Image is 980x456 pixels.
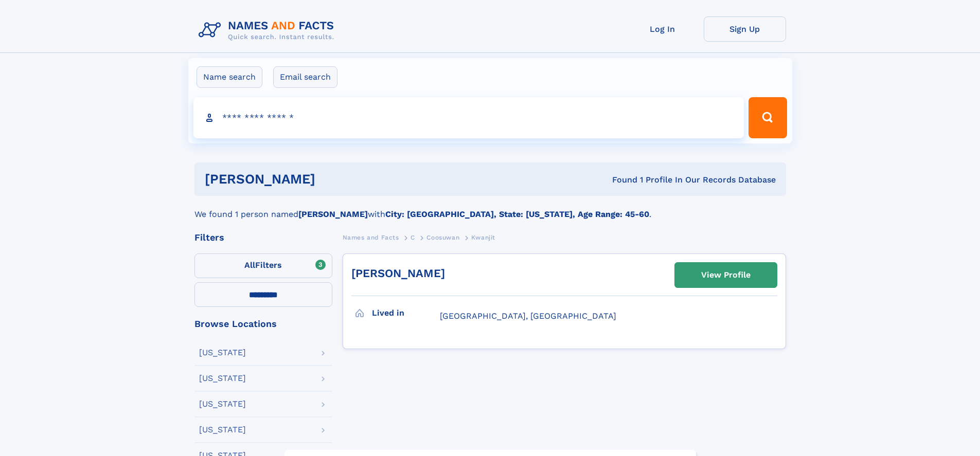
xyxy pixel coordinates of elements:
[701,263,751,287] div: View Profile
[426,234,459,241] span: Coosuwan
[194,196,786,221] div: We found 1 person named with .
[385,209,649,219] b: City: [GEOGRAPHIC_DATA], State: [US_STATE], Age Range: 45-60
[411,231,415,244] a: C
[199,349,246,357] div: [US_STATE]
[199,426,246,434] div: [US_STATE]
[471,234,495,241] span: Kwanjit
[426,231,459,244] a: Coosuwan
[273,66,337,88] label: Email search
[197,66,262,88] label: Name search
[704,16,786,42] a: Sign Up
[194,319,332,329] div: Browse Locations
[351,267,445,280] a: [PERSON_NAME]
[194,253,332,278] label: Filters
[193,97,744,138] input: search input
[205,173,464,186] h1: [PERSON_NAME]
[244,260,255,270] span: All
[675,263,777,287] a: View Profile
[749,97,787,138] button: Search Button
[194,16,343,44] img: Logo Names and Facts
[199,400,246,408] div: [US_STATE]
[194,233,332,242] div: Filters
[621,16,704,42] a: Log In
[343,231,399,244] a: Names and Facts
[464,174,776,186] div: Found 1 Profile In Our Records Database
[298,209,368,219] b: [PERSON_NAME]
[411,234,415,241] span: C
[372,304,440,322] h3: Lived in
[440,311,616,321] span: [GEOGRAPHIC_DATA], [GEOGRAPHIC_DATA]
[199,374,246,382] div: [US_STATE]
